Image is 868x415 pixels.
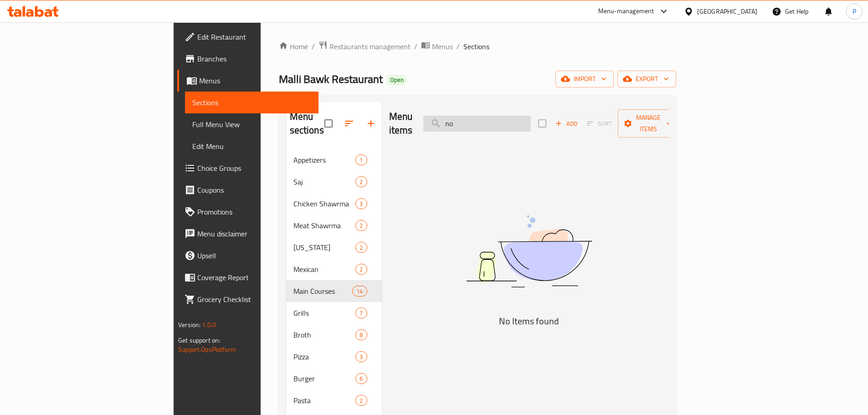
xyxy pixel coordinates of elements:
span: Add [554,118,579,129]
span: import [563,73,606,85]
span: Full Menu View [192,119,311,130]
span: 2 [356,265,366,274]
a: Sections [185,92,318,113]
span: 3 [356,353,366,361]
span: 2 [356,178,366,186]
a: Full Menu View [185,113,318,135]
button: import [555,71,614,87]
div: items [355,307,367,318]
a: Branches [177,48,318,70]
a: Menus [421,41,453,52]
div: Saj2 [286,171,382,193]
a: Upsell [177,245,318,266]
a: Edit Restaurant [177,26,318,48]
div: Menu-management [598,6,654,17]
div: Broth8 [286,324,382,346]
div: Main Courses14 [286,280,382,302]
nav: breadcrumb [279,41,676,52]
a: Coverage Report [177,266,318,288]
span: Menu disclaimer [197,228,311,239]
div: items [355,264,367,275]
button: Add section [360,113,382,134]
span: Edit Menu [192,141,311,152]
a: Edit Menu [185,135,318,157]
span: 1.0.0 [202,319,216,331]
span: Meat Shawrma [293,220,356,231]
div: [US_STATE]2 [286,236,382,258]
div: Mexican2 [286,258,382,280]
span: Burger [293,373,356,384]
a: Grocery Checklist [177,288,318,310]
button: Add [552,117,581,131]
span: 6 [356,374,366,383]
div: items [355,154,367,165]
div: items [352,286,367,297]
div: Meat Shawrma2 [286,215,382,236]
span: 2 [356,221,366,230]
a: Coupons [177,179,318,201]
a: Menu disclaimer [177,223,318,245]
span: Choice Groups [197,163,311,174]
span: Sort sections [338,113,360,134]
span: Restaurants management [329,41,411,52]
div: Pasta2 [286,389,382,411]
span: Sections [192,97,311,108]
span: export [625,73,669,85]
div: Chicken Shawrma3 [286,193,382,215]
a: Support.OpsPlatform [178,343,236,355]
img: dish.svg [415,191,643,312]
span: 2 [356,243,366,252]
span: Select all sections [319,114,338,133]
span: Menus [199,75,311,86]
div: Grills7 [286,302,382,324]
span: Mexican [293,264,356,275]
span: Sections [463,41,489,52]
span: P [853,6,856,16]
span: Appetizers [293,154,356,165]
div: [GEOGRAPHIC_DATA] [697,6,757,16]
span: Edit Restaurant [197,31,311,42]
div: Appetizers1 [286,149,382,171]
a: Choice Groups [177,157,318,179]
span: Branches [197,53,311,64]
span: Promotions [197,206,311,217]
span: Grocery Checklist [197,294,311,305]
h2: Menu items [389,110,413,137]
li: / [414,41,417,52]
span: Sort items [581,117,618,131]
div: items [355,395,367,406]
div: items [355,220,367,231]
span: Coverage Report [197,272,311,283]
span: Open [386,76,407,84]
span: Manage items [625,112,672,135]
div: items [355,351,367,362]
a: Restaurants management [318,41,411,52]
button: export [617,71,676,87]
span: Chicken Shawrma [293,198,356,209]
span: 8 [356,331,366,339]
span: 1 [356,156,366,164]
span: 2 [356,396,366,405]
span: Add item [552,117,581,131]
span: Upsell [197,250,311,261]
span: Pasta [293,395,356,406]
span: Saj [293,176,356,187]
div: items [355,242,367,253]
span: Pizza [293,351,356,362]
span: Grills [293,307,356,318]
div: Burger6 [286,368,382,389]
div: Pizza3 [286,346,382,368]
div: items [355,373,367,384]
span: Main Courses [293,286,353,297]
span: Malli Bawk Restaurant [279,69,383,89]
span: Coupons [197,184,311,195]
span: [US_STATE] [293,242,356,253]
span: 7 [356,309,366,318]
